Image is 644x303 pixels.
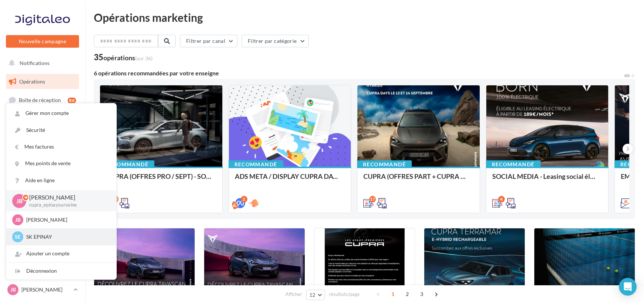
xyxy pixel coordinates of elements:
span: 2 [401,288,413,300]
span: Boîte de réception [19,97,61,103]
div: ADS META / DISPLAY CUPRA DAYS Septembre 2025 [235,173,345,187]
p: SK EPINAY [26,233,107,241]
span: 1 [387,288,399,300]
div: 6 opérations recommandées par votre enseigne [94,70,623,76]
a: PLV et print personnalisable [4,203,80,225]
a: Boîte de réception86 [4,92,80,108]
button: Filtrer par catégorie [241,35,309,47]
div: Open Intercom Messenger [619,278,637,296]
p: [PERSON_NAME] [29,193,105,202]
a: JB [PERSON_NAME] [6,283,79,297]
a: Mes factures [6,139,116,155]
div: SOCIAL MEDIA - Leasing social électrique - CUPRA Born [492,173,603,187]
div: 17 [369,196,376,202]
div: Recommandé [357,160,412,168]
span: (sur 36) [135,55,153,61]
div: Déconnexion [6,263,116,279]
button: Filtrer par canal [180,35,237,47]
div: Recommandé [486,160,541,168]
div: Recommandé [229,160,283,168]
a: Contacts [4,148,80,163]
span: JB [15,216,21,224]
button: 12 [306,290,325,300]
a: Campagnes [4,130,80,145]
a: Campagnes DataOnDemand [4,228,80,249]
div: opérations [103,54,153,61]
a: Calendrier [4,185,80,200]
p: cupra_epinaysurseine [29,202,105,208]
span: 3 [416,288,428,300]
a: Opérations [4,74,80,89]
div: 2 [241,196,247,202]
span: Afficher [285,291,302,298]
span: résultats/page [329,291,360,298]
span: JB [10,286,16,293]
button: Notifications [4,55,78,71]
a: Sécurité [6,122,116,139]
button: Nouvelle campagne [6,35,79,48]
div: CUPRA (OFFRES PRO / SEPT) - SOCIAL MEDIA [106,173,216,187]
span: JB [16,197,23,205]
div: CUPRA (OFFRES PART + CUPRA DAYS / SEPT) - SOCIAL MEDIA [363,173,474,187]
div: 86 [68,98,76,103]
span: Opérations [19,78,45,85]
div: 35 [94,53,153,61]
a: Médiathèque [4,166,80,182]
a: Aide en ligne [6,172,116,189]
div: Recommandé [100,160,154,168]
div: Ajouter un compte [6,245,116,262]
a: Visibilité en ligne [4,111,80,127]
p: [PERSON_NAME] [21,286,71,293]
span: Notifications [20,60,49,66]
a: Gérer mon compte [6,105,116,122]
span: SE [15,233,21,241]
div: Opérations marketing [94,12,635,23]
span: 12 [309,292,316,298]
p: [PERSON_NAME] [26,216,107,224]
div: 4 [498,196,505,202]
a: Mes points de vente [6,155,116,172]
